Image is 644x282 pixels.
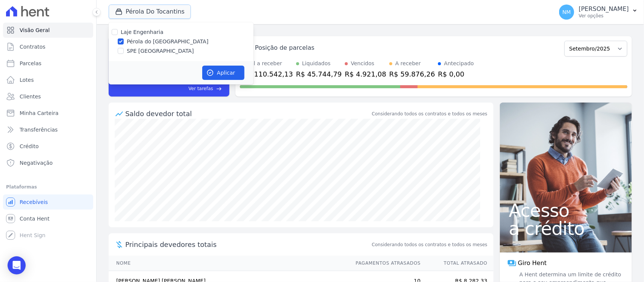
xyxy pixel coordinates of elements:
[421,256,493,271] th: Total Atrasado
[3,139,93,154] a: Crédito
[20,215,49,222] span: Conta Hent
[579,5,629,13] p: [PERSON_NAME]
[3,39,93,54] a: Contratos
[243,69,293,79] div: R$ 110.542,13
[3,72,93,87] a: Lotes
[20,159,53,167] span: Negativação
[579,13,629,19] p: Ver opções
[127,47,194,55] label: SPE [GEOGRAPHIC_DATA]
[3,89,93,104] a: Clientes
[372,110,487,117] div: Considerando todos os contratos e todos os meses
[20,126,58,133] span: Transferências
[553,2,644,23] button: NM [PERSON_NAME] Ver opções
[3,106,93,121] a: Minha Carteira
[518,259,547,268] span: Giro Hent
[3,211,93,226] a: Conta Hent
[509,219,623,238] span: a crédito
[125,239,370,250] span: Principais devedores totais
[438,69,474,79] div: R$ 0,00
[189,85,213,92] span: Ver tarefas
[20,43,45,51] span: Contratos
[3,122,93,137] a: Transferências
[109,5,191,19] button: Pérola Do Tocantins
[20,143,39,150] span: Crédito
[255,43,315,52] div: Posição de parcelas
[3,195,93,210] a: Recebíveis
[121,29,163,35] label: Laje Engenharia
[8,256,26,274] div: Open Intercom Messenger
[351,60,374,67] div: Vencidos
[20,26,50,34] span: Visão Geral
[125,109,370,119] div: Saldo devedor total
[389,69,435,79] div: R$ 59.876,26
[3,155,93,170] a: Negativação
[20,198,48,206] span: Recebíveis
[349,256,421,271] th: Pagamentos Atrasados
[202,66,244,80] button: Aplicar
[3,56,93,71] a: Parcelas
[216,86,222,92] span: east
[296,69,342,79] div: R$ 45.744,79
[395,60,421,67] div: A receber
[243,60,293,67] div: Total a receber
[20,76,34,84] span: Lotes
[109,256,349,271] th: Nome
[302,60,331,67] div: Liquidados
[345,69,386,79] div: R$ 4.921,08
[20,60,41,67] span: Parcelas
[127,38,209,46] label: Pérola do [GEOGRAPHIC_DATA]
[3,23,93,38] a: Visão Geral
[444,60,474,67] div: Antecipado
[20,109,58,117] span: Minha Carteira
[137,85,222,92] a: Ver tarefas east
[372,241,487,248] span: Considerando todos os contratos e todos os meses
[20,93,41,100] span: Clientes
[563,9,571,15] span: NM
[6,182,90,192] div: Plataformas
[509,201,623,219] span: Acesso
